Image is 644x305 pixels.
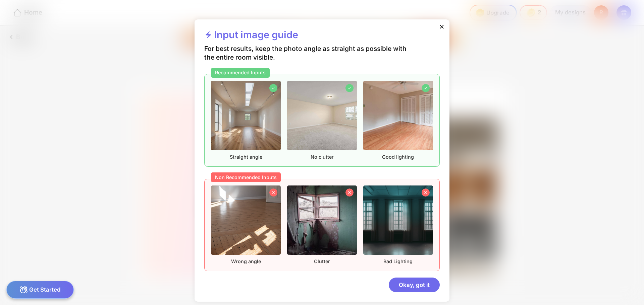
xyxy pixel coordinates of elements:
div: No clutter [287,81,357,160]
img: nonrecommendedImageEmpty2.png [287,185,357,255]
div: Good lighting [363,81,433,160]
div: Clutter [287,185,357,264]
div: Wrong angle [211,185,281,264]
img: nonrecommendedImageEmpty1.png [211,185,281,255]
img: nonrecommendedImageEmpty3.jpg [363,185,433,255]
div: Input image guide [204,29,298,44]
div: Straight angle [211,81,281,160]
img: emptyBedroomImage7.jpg [287,81,357,150]
div: Okay, got it [389,278,440,292]
div: Recommended Inputs [211,68,270,78]
div: For best results, keep the photo angle as straight as possible with the entire room visible. [204,44,414,74]
img: emptyLivingRoomImage1.jpg [211,81,281,150]
img: emptyBedroomImage4.jpg [363,81,433,150]
div: Bad Lighting [363,185,433,264]
div: Get Started [6,281,74,299]
div: Non Recommended Inputs [211,172,281,182]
